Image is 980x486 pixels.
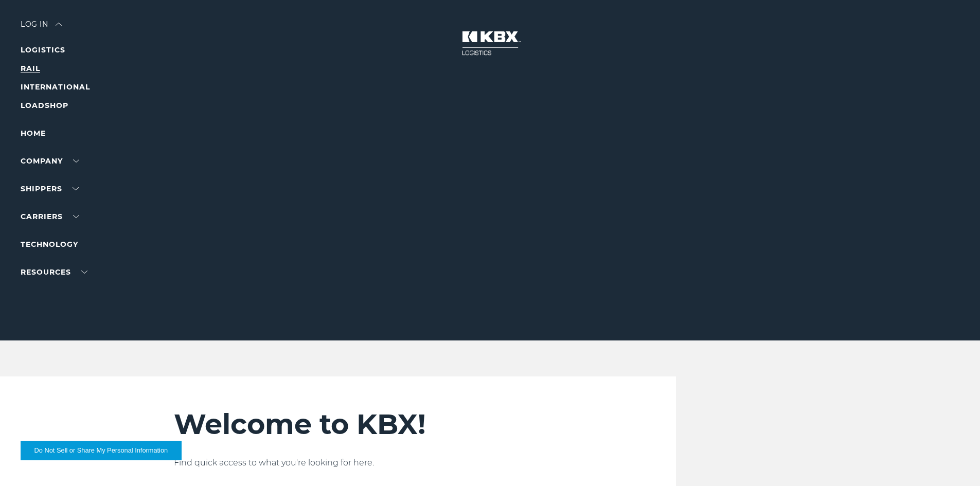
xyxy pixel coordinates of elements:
a: INTERNATIONAL [21,82,90,92]
a: Carriers [21,212,79,221]
p: Find quick access to what you're looking for here. [174,457,615,469]
img: arrow [56,23,62,26]
a: RESOURCES [21,267,87,277]
a: Company [21,156,79,166]
div: Log in [21,21,62,35]
h2: Welcome to KBX! [174,407,615,441]
button: Do Not Sell or Share My Personal Information [21,441,182,460]
a: Technology [21,240,78,249]
a: LOGISTICS [21,45,65,55]
a: SHIPPERS [21,184,79,193]
img: kbx logo [452,21,529,66]
a: RAIL [21,64,40,73]
a: Home [21,129,46,138]
a: LOADSHOP [21,101,68,110]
